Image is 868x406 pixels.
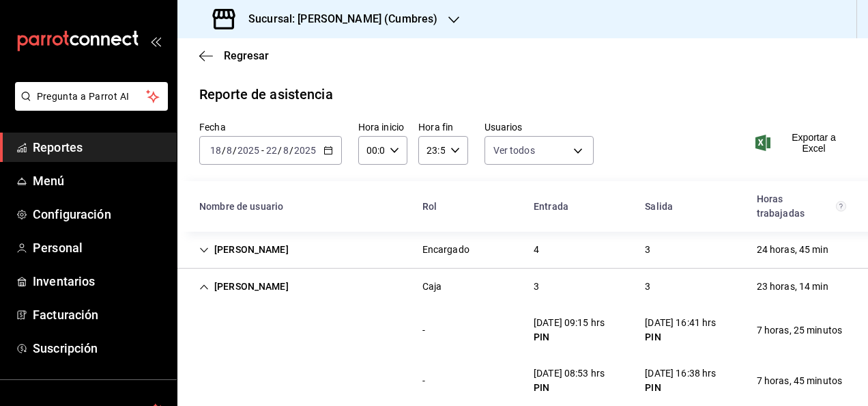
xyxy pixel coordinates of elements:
[411,318,436,343] div: Cell
[645,330,716,344] div: PIN
[422,323,425,338] div: -
[523,237,550,262] div: Cell
[645,381,716,395] div: PIN
[209,145,222,156] input: --
[33,339,166,357] span: Suscripción
[836,201,846,212] svg: El total de horas trabajadas por usuario es el resultado de la suma redondeada del registro de ho...
[33,205,166,224] span: Configuración
[188,237,300,262] div: Cell
[188,375,210,386] div: Cell
[746,368,854,394] div: Cell
[523,310,616,350] div: Cell
[411,368,436,394] div: Cell
[261,145,264,156] span: -
[484,122,594,132] label: Usuarios
[10,99,168,113] a: Pregunta a Parrot AI
[37,90,147,104] span: Pregunta a Parrot AI
[746,318,854,343] div: Cell
[33,306,166,324] span: Facturación
[634,361,727,401] div: Cell
[237,145,260,156] input: ----
[33,239,166,257] span: Personal
[534,366,605,381] div: [DATE] 08:53 hrs
[199,49,269,62] button: Regresar
[534,316,605,330] div: [DATE] 09:15 hrs
[523,274,550,299] div: Cell
[411,194,523,219] div: HeadCell
[233,145,237,156] span: /
[150,36,161,46] button: open_drawer_menu
[758,132,846,154] button: Exportar a Excel
[188,194,411,219] div: HeadCell
[177,181,868,232] div: Head
[199,84,333,105] div: Reporte de asistencia
[224,49,269,62] span: Regresar
[188,325,210,336] div: Cell
[634,274,661,299] div: Cell
[358,122,407,132] label: Hora inicio
[746,187,857,226] div: HeadCell
[278,145,282,156] span: /
[226,145,233,156] input: --
[523,361,616,401] div: Cell
[283,145,289,156] input: --
[422,243,469,257] div: Encargado
[411,274,453,299] div: Cell
[634,194,745,219] div: HeadCell
[634,237,661,262] div: Cell
[411,237,480,262] div: Cell
[418,122,467,132] label: Hora fin
[534,381,605,395] div: PIN
[177,232,868,269] div: Row
[33,272,166,290] span: Inventarios
[265,145,278,156] input: --
[746,237,839,262] div: Cell
[422,280,442,294] div: Caja
[33,138,166,157] span: Reportes
[237,11,437,27] h3: Sucursal: [PERSON_NAME] (Cumbres)
[33,172,166,190] span: Menú
[222,145,226,156] span: /
[188,274,300,299] div: Cell
[523,194,634,219] div: HeadCell
[289,145,293,156] span: /
[177,305,868,355] div: Row
[293,145,317,156] input: ----
[534,330,605,344] div: PIN
[645,366,716,381] div: [DATE] 16:38 hrs
[493,144,535,157] span: Ver todos
[199,122,342,132] label: Fecha
[177,269,868,305] div: Row
[15,82,168,111] button: Pregunta a Parrot AI
[645,316,716,330] div: [DATE] 16:41 hrs
[746,274,839,299] div: Cell
[422,374,425,388] div: -
[634,310,727,350] div: Cell
[177,355,868,406] div: Row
